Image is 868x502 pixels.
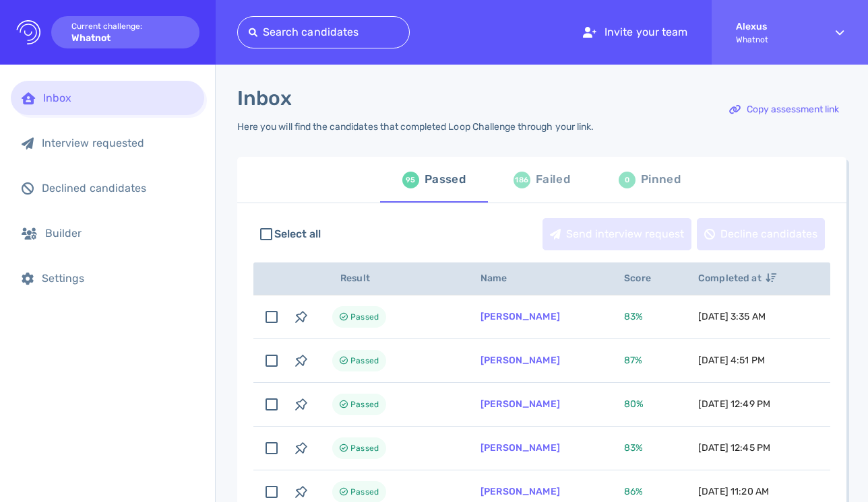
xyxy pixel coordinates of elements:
[316,262,464,295] th: Result
[624,486,643,497] span: 86 %
[698,398,770,410] span: [DATE] 12:49 PM
[722,94,846,125] div: Copy assessment link
[641,170,681,190] div: Pinned
[698,442,770,454] span: [DATE] 12:45 PM
[237,121,594,133] div: Here you will find the candidates that completed Loop Challenge through your link.
[350,396,379,413] span: Passed
[624,398,644,410] span: 80 %
[624,442,643,454] span: 83 %
[350,484,379,500] span: Passed
[697,218,825,250] button: Decline candidates
[722,94,846,126] button: Copy assessment link
[514,172,530,188] div: 186
[624,355,642,366] span: 87 %
[536,170,570,190] div: Failed
[42,272,193,285] div: Settings
[619,172,635,188] div: 0
[736,35,811,44] span: Whatnot
[402,172,419,188] div: 95
[480,311,560,322] a: [PERSON_NAME]
[350,309,379,325] span: Passed
[543,219,691,250] div: Send interview request
[350,353,379,369] span: Passed
[42,137,193,149] div: Interview requested
[480,355,560,366] a: [PERSON_NAME]
[425,170,466,190] div: Passed
[697,219,824,250] div: Decline candidates
[736,21,811,32] strong: Alexus
[42,182,193,194] div: Declined candidates
[624,311,643,322] span: 83 %
[480,273,522,284] span: Name
[624,273,666,284] span: Score
[480,486,560,497] a: [PERSON_NAME]
[237,86,292,110] h1: Inbox
[480,442,560,454] a: [PERSON_NAME]
[45,227,193,240] div: Builder
[698,355,765,366] span: [DATE] 4:51 PM
[698,273,776,284] span: Completed at
[698,486,769,497] span: [DATE] 11:20 AM
[43,92,193,104] div: Inbox
[274,226,321,242] span: Select all
[480,398,560,410] a: [PERSON_NAME]
[542,218,691,250] button: Send interview request
[350,440,379,456] span: Passed
[698,311,766,322] span: [DATE] 3:35 AM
